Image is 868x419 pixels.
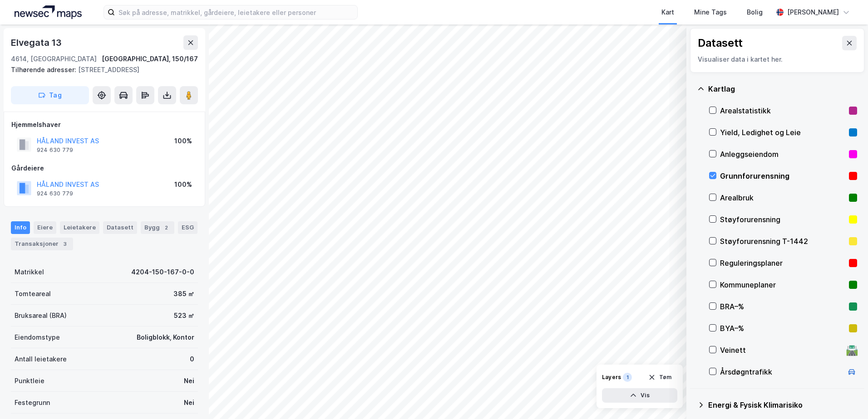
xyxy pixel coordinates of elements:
[720,149,845,160] div: Anleggseiendom
[15,375,44,386] div: Punktleie
[15,332,60,343] div: Eiendomstype
[708,83,857,94] div: Kartlag
[720,236,845,247] div: Støyforurensning T-1442
[131,267,194,278] div: 4204-150-167-0-0
[15,267,44,278] div: Matrikkel
[602,374,621,381] div: Layers
[11,119,197,130] div: Hjemmelshaver
[60,221,99,234] div: Leietakere
[11,86,89,104] button: Tag
[15,288,51,299] div: Tomteareal
[174,310,194,321] div: 523 ㎡
[137,332,194,343] div: Boligblokk, Kontor
[178,221,197,234] div: ESG
[720,192,845,203] div: Arealbruk
[698,36,743,50] div: Datasett
[720,366,843,377] div: Årsdøgntrafikk
[720,127,845,138] div: Yield, Ledighet og Leie
[720,171,845,181] div: Grunnforurensning
[846,344,858,356] div: 🛣️
[11,66,78,73] span: Tilhørende adresser:
[747,7,763,18] div: Bolig
[11,221,30,234] div: Info
[11,35,64,50] div: Elvegata 13
[190,354,194,365] div: 0
[15,397,50,408] div: Festegrunn
[184,397,194,408] div: Nei
[15,5,82,19] img: logo.a4113a55bc3d86da70a041830d287a7e.svg
[720,258,845,268] div: Reguleringsplaner
[103,221,137,234] div: Datasett
[823,375,868,419] iframe: Chat Widget
[141,221,174,234] div: Bygg
[11,163,197,174] div: Gårdeiere
[174,179,192,190] div: 100%
[720,323,845,334] div: BYA–%
[11,238,73,250] div: Transaksjoner
[623,373,632,382] div: 1
[720,345,843,356] div: Veinett
[15,354,67,365] div: Antall leietakere
[698,54,857,65] div: Visualiser data i kartet her.
[174,136,192,146] div: 100%
[661,7,674,18] div: Kart
[184,375,194,386] div: Nei
[162,223,171,232] div: 2
[602,388,677,403] button: Vis
[694,7,727,18] div: Mine Tags
[720,279,845,290] div: Kommuneplaner
[60,239,69,248] div: 3
[115,5,357,19] input: Søk på adresse, matrikkel, gårdeiere, leietakere eller personer
[720,214,845,225] div: Støyforurensning
[15,310,67,321] div: Bruksareal (BRA)
[37,190,73,197] div: 924 630 779
[37,146,73,154] div: 924 630 779
[11,54,97,64] div: 4614, [GEOGRAPHIC_DATA]
[11,64,191,75] div: [STREET_ADDRESS]
[708,400,857,410] div: Energi & Fysisk Klimarisiko
[720,301,845,312] div: BRA–%
[787,7,839,18] div: [PERSON_NAME]
[34,221,56,234] div: Eiere
[642,370,677,385] button: Tøm
[102,54,198,64] div: [GEOGRAPHIC_DATA], 150/167
[173,288,194,299] div: 385 ㎡
[720,105,845,116] div: Arealstatistikk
